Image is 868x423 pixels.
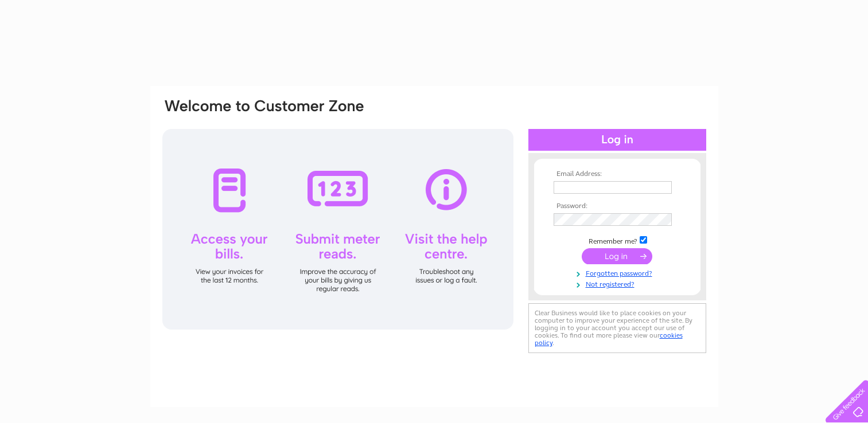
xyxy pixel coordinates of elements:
a: Forgotten password? [554,267,684,278]
td: Remember me? [551,234,684,246]
input: Submit [582,248,652,264]
th: Password: [551,202,684,210]
a: cookies policy [535,331,683,347]
a: Not registered? [554,278,684,289]
th: Email Address: [551,170,684,178]
div: Clear Business would like to place cookies on your computer to improve your experience of the sit... [528,303,706,353]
